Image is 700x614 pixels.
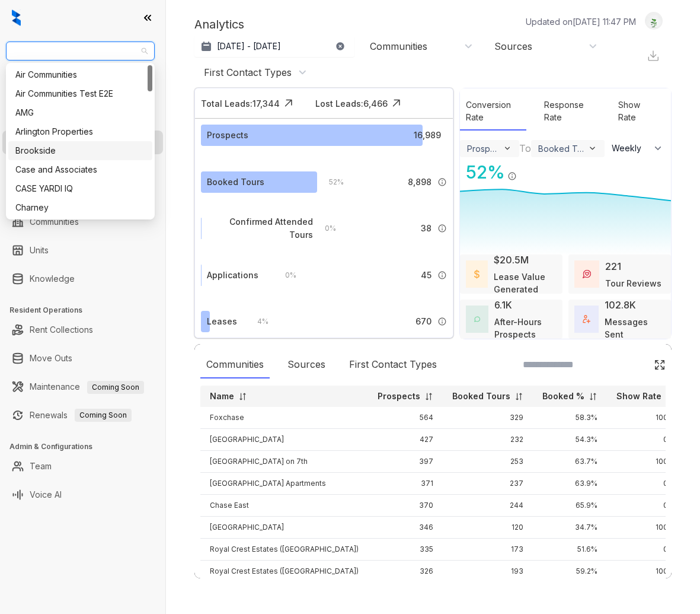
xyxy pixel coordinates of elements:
[30,210,79,234] a: Communities
[201,97,280,110] div: Total Leads: 17,344
[519,141,531,155] div: To
[15,68,145,81] div: Air Communities
[533,429,607,451] td: 54.3%
[343,351,443,378] div: First Contact Types
[87,381,144,394] span: Coming Soon
[15,87,145,100] div: Air Communities Test E2E
[282,351,331,378] div: Sources
[605,138,671,159] button: Weekly
[8,198,152,217] div: Charney
[30,454,52,478] a: Team
[280,94,298,112] img: Click Icon
[443,539,533,561] td: 173
[2,79,163,103] li: Leads
[542,390,584,402] p: Booked %
[8,160,152,179] div: Case and Associates
[368,495,443,517] td: 370
[15,182,145,195] div: CASE YARDI IQ
[200,561,368,583] td: Royal Crest Estates ([GEOGRAPHIC_DATA])
[9,305,165,316] h3: Resident Operations
[654,359,666,371] img: Click Icon
[607,429,684,451] td: 0%
[30,483,62,507] a: Voice AI
[507,171,517,181] img: Info
[194,36,354,57] button: [DATE] - [DATE]
[414,129,441,142] span: 16,989
[200,495,368,517] td: Chase East
[605,277,661,289] div: Tour Reviews
[317,176,344,189] div: 52 %
[607,473,684,495] td: 0%
[12,9,21,26] img: logo
[207,315,237,328] div: Leases
[200,407,368,429] td: Foxchase
[30,318,93,342] a: Rent Collections
[368,539,443,561] td: 335
[200,451,368,473] td: [GEOGRAPHIC_DATA] on 7th
[368,451,443,473] td: 397
[514,392,523,401] img: sorting
[30,403,132,427] a: RenewalsComing Soon
[589,392,597,401] img: sorting
[647,49,660,62] img: Download
[2,403,163,427] li: Renewals
[494,253,529,267] div: $20.5M
[607,561,684,583] td: 100%
[200,351,270,378] div: Communities
[9,441,165,452] h3: Admin & Configurations
[460,159,505,186] div: 52 %
[533,451,607,473] td: 63.7%
[421,222,431,235] span: 38
[15,106,145,119] div: AMG
[194,15,244,33] p: Analytics
[437,317,447,326] img: Info
[2,346,163,370] li: Move Outs
[8,103,152,122] div: AMG
[533,407,607,429] td: 58.3%
[2,483,163,507] li: Voice AI
[408,176,431,189] span: 8,898
[587,144,597,154] img: ViewFilterArrow
[238,392,247,401] img: sorting
[605,259,621,273] div: 221
[415,315,431,328] span: 670
[368,473,443,495] td: 371
[2,375,163,399] li: Maintenance
[210,390,234,402] p: Name
[368,517,443,539] td: 346
[2,210,163,234] li: Communities
[616,390,661,402] p: Show Rate
[583,270,591,278] img: TourReviews
[424,392,433,401] img: sorting
[533,517,607,539] td: 34.7%
[421,269,431,282] span: 45
[538,93,600,131] div: Response Rate
[8,84,152,103] div: Air Communities Test E2E
[474,316,480,322] img: AfterHoursConversations
[313,222,336,235] div: 0 %
[607,407,684,429] td: 100%
[245,315,269,328] div: 4 %
[15,201,145,214] div: Charney
[526,15,636,28] p: Updated on [DATE] 11:47 PM
[2,454,163,478] li: Team
[607,539,684,561] td: 0%
[443,517,533,539] td: 120
[494,271,557,295] div: Lease Value Generated
[200,429,368,451] td: [GEOGRAPHIC_DATA]
[503,144,512,153] img: ViewFilterArrow
[474,269,480,278] img: LeaseValue
[645,15,662,27] img: UserAvatar
[8,65,152,84] div: Air Communities
[607,451,684,473] td: 100%
[2,131,163,154] li: Leasing
[533,561,607,583] td: 59.2%
[2,159,163,183] li: Collections
[217,40,281,52] p: [DATE] - [DATE]
[494,40,532,53] div: Sources
[533,473,607,495] td: 63.9%
[452,390,510,402] p: Booked Tours
[605,298,636,312] div: 102.8K
[378,390,420,402] p: Prospects
[607,517,684,539] td: 100%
